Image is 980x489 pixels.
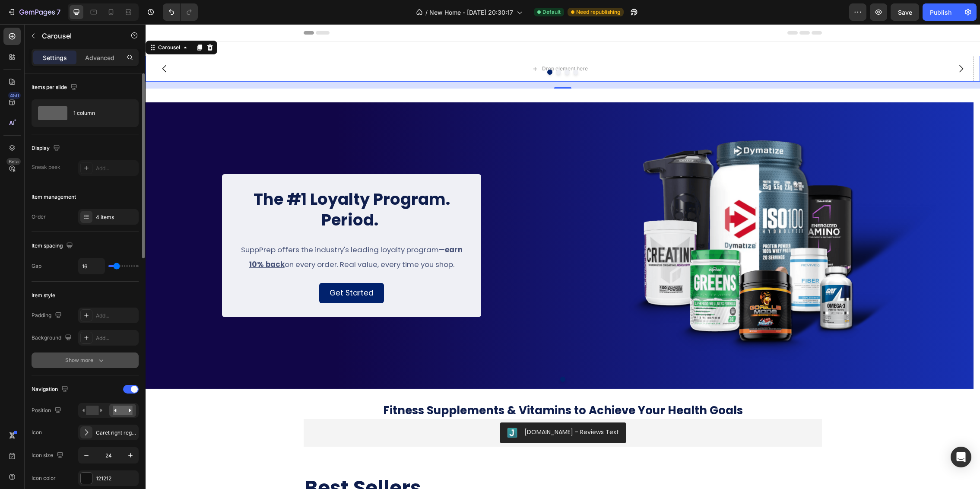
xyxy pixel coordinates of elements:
button: Dot [410,45,415,51]
div: Add... [96,312,136,320]
div: Undo/Redo [163,3,198,21]
button: Dot [415,352,420,358]
div: 450 [8,92,21,99]
div: Icon size [32,450,65,461]
span: Need republishing [576,8,620,16]
span: New Home - [DATE] 20:30:17 [429,8,513,17]
div: Item style [32,292,55,299]
div: Publish [930,8,951,17]
span: / [425,8,428,17]
h2: Best Sellers [158,450,676,478]
p: Carousel [42,31,115,41]
button: Dot [428,45,433,51]
div: Sneak peek [32,163,60,171]
iframe: Design area [146,24,980,489]
strong: Fitness Supplements & Vitamins to Achieve Your Health Goals [238,378,597,394]
button: Carousel Next Arrow [803,32,828,57]
div: Icon color [32,474,56,482]
button: Dot [402,45,407,51]
input: Auto [79,258,105,274]
div: Position [32,405,63,416]
div: Icon [32,429,42,436]
div: Navigation [32,384,70,395]
span: Default [542,8,561,16]
div: Background [32,332,73,344]
div: Item spacing [32,240,75,252]
div: [DOMAIN_NAME] - Reviews Text [379,403,473,413]
div: Add... [96,334,136,342]
div: Open Intercom Messenger [951,447,971,467]
button: Dot [419,45,424,51]
div: 121212 [96,475,136,483]
div: Caret right regular [96,429,136,437]
button: 7 [3,3,64,21]
div: 4 items [96,213,136,221]
strong: The #1 Loyalty Program. Period. [108,164,304,207]
div: 1 column [73,103,126,123]
div: Drop element here [396,41,442,48]
button: Publish [923,3,959,21]
div: Order [32,213,46,221]
p: Advanced [85,53,114,62]
div: Item management [32,193,76,201]
img: Judgeme.png [362,403,372,414]
p: Get Started [184,262,228,276]
div: Beta [6,158,21,165]
button: Save [891,3,919,21]
span: Save [898,9,912,16]
div: Items per slide [32,82,79,93]
p: Settings [43,53,67,62]
button: Judge.me - Reviews Text [355,398,480,419]
button: Show more [32,352,139,368]
div: Display [32,143,62,154]
div: Show more [65,356,105,365]
div: Gap [32,262,41,270]
img: gempages_530481457445995740-a52ddce9-6bdb-49ff-baa4-92b1a8ca322f.png [416,105,828,337]
div: Padding [32,310,63,321]
div: Carousel [11,19,36,27]
span: SuppPrep offers the industry's leading loyalty program— on every order. Real value, every time yo... [95,220,317,245]
p: 7 [57,7,60,17]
